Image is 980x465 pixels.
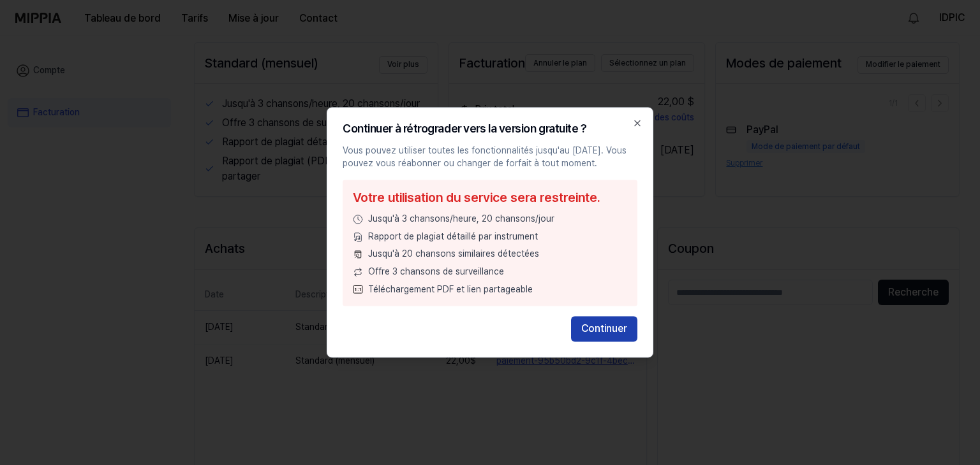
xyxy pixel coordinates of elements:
font: Offre 3 chansons de surveillance [368,266,504,276]
font: Jusqu'à 20 chansons similaires détectées [368,249,539,259]
button: Continuer [571,317,637,342]
font: Vous pouvez utiliser toutes les fonctionnalités jusqu'au [DATE]. Vous pouvez vous réabonner ou ch... [343,145,627,168]
font: Téléchargement PDF et lien partageable [368,284,533,294]
font: Continuer [581,323,627,335]
font: Rapport de plagiat détaillé par instrument [368,231,538,241]
font: Jusqu'à 3 chansons/heure, 20 chansons/jour [368,214,554,224]
font: Votre utilisation du service sera restreinte. [353,190,600,206]
font: Continuer à rétrograder vers la version gratuite ? [343,122,587,135]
